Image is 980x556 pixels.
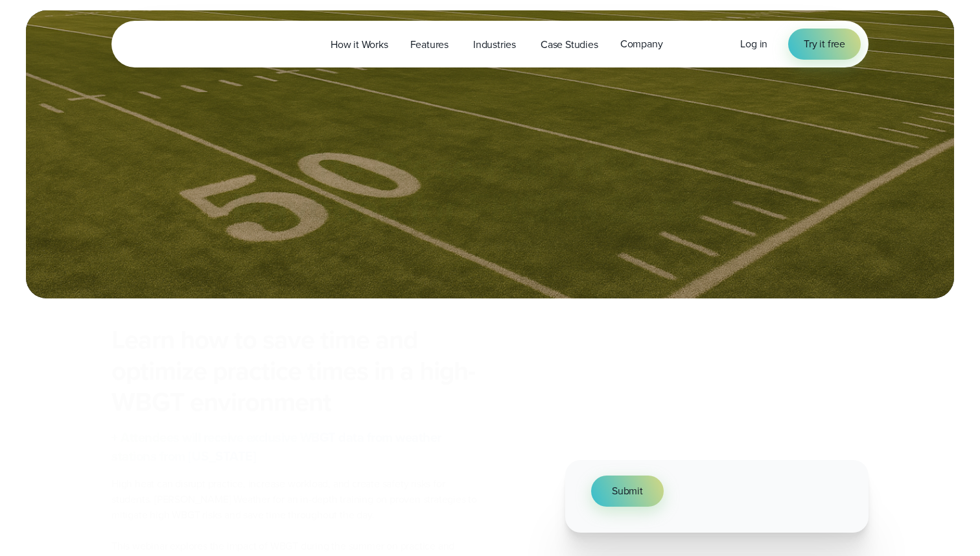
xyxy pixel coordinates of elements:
span: Industries [473,37,516,53]
button: Submit [591,476,664,507]
a: Log in [740,36,767,52]
span: How it Works [331,37,388,53]
span: Log in [740,36,767,51]
span: Try it free [804,36,845,52]
a: Try it free [788,29,861,60]
span: Submit [612,483,643,499]
span: Case Studies [541,37,598,53]
span: Company [620,36,663,52]
a: How it Works [320,31,399,58]
a: Case Studies [530,31,609,58]
span: Features [410,37,449,53]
